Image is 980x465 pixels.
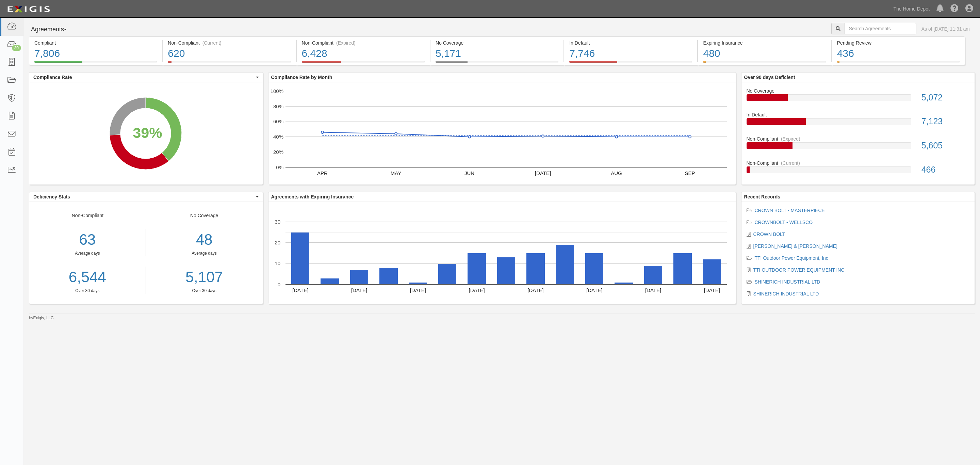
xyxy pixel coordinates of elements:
[151,288,258,294] div: Over 30 days
[168,46,291,61] div: 620
[297,61,430,66] a: Non-Compliant(Expired)6,428
[275,240,280,245] text: 20
[704,287,720,293] text: [DATE]
[611,170,622,176] text: AUG
[469,287,485,293] text: [DATE]
[744,194,781,199] b: Recent Records
[698,61,831,66] a: Expiring Insurance480
[29,23,80,36] button: Agreements
[564,61,697,66] a: In Default7,746
[168,39,291,46] div: Non-Compliant (Current)
[753,243,837,249] a: [PERSON_NAME] & [PERSON_NAME]
[569,46,692,61] div: 7,746
[916,115,975,128] div: 7,123
[29,73,263,82] button: Compliance Rate
[950,5,959,13] i: Help Center - Complianz
[29,192,263,202] button: Deficiency Stats
[916,92,975,104] div: 5,072
[741,135,975,142] div: Non-Compliant
[275,260,280,266] text: 10
[527,287,543,293] text: [DATE]
[29,288,146,294] div: Over 30 days
[29,229,146,251] div: 63
[781,135,800,142] div: (Expired)
[29,267,146,288] a: 6,544
[703,39,826,46] div: Expiring Insurance
[275,219,280,224] text: 30
[586,287,602,293] text: [DATE]
[273,103,283,109] text: 80%
[351,287,367,293] text: [DATE]
[34,39,157,46] div: Compliant
[271,194,354,199] b: Agreements with Expiring Insurance
[755,220,813,225] a: CROWNBOLT - WELLSCO
[273,118,283,124] text: 60%
[151,267,258,288] a: 5,107
[741,160,975,166] div: Non-Compliant
[270,88,283,94] text: 100%
[268,202,735,304] svg: A chart.
[832,61,965,66] a: Pending Review436
[916,140,975,152] div: 5,605
[292,287,308,293] text: [DATE]
[645,287,661,293] text: [DATE]
[916,164,975,176] div: 466
[390,170,401,176] text: MAY
[151,229,258,251] div: 48
[755,255,828,261] a: TTI Outdoor Power Equipment, Inc
[753,231,785,237] a: CROWN BOLT
[302,46,425,61] div: 6,428
[747,87,970,112] a: No Coverage5,072
[753,267,845,273] a: TTI OUTDOOR POWER EQUIPMENT INC
[741,111,975,118] div: In Default
[317,170,328,176] text: APR
[747,111,970,135] a: In Default7,123
[277,281,280,287] text: 0
[410,287,426,293] text: [DATE]
[146,212,263,294] div: No Coverage
[430,61,563,66] a: No Coverage5,171
[276,164,283,170] text: 0%
[29,61,162,66] a: Compliant7,806
[755,208,825,213] a: CROWN BOLT - MASTERPIECE
[12,45,21,51] div: 30
[753,291,819,296] a: SHINERICH INDUSTRIAL LTD
[747,160,970,179] a: Non-Compliant(Current)466
[845,23,916,34] input: Search Agreements
[268,82,735,185] svg: A chart.
[464,170,474,176] text: JUN
[271,75,332,80] b: Compliance Rate by Month
[744,75,795,80] b: Over 90 days Deficient
[921,26,970,32] div: As of [DATE] 11:31 am
[133,123,162,144] div: 39%
[741,87,975,94] div: No Coverage
[535,170,551,176] text: [DATE]
[837,46,960,61] div: 436
[755,279,820,285] a: SHINERICH INDUSTRIAL LTD
[202,39,222,46] div: (Current)
[33,193,254,200] span: Deficiency Stats
[273,149,283,155] text: 20%
[33,316,54,320] a: Exigis, LLC
[29,251,146,256] div: Average days
[273,134,283,140] text: 40%
[34,46,157,61] div: 7,806
[29,82,262,185] svg: A chart.
[163,61,296,66] a: Non-Compliant(Current)620
[151,251,258,256] div: Average days
[781,160,800,166] div: (Current)
[436,46,558,61] div: 5,171
[29,212,146,294] div: Non-Compliant
[5,3,52,15] img: logo-5460c22ac91f19d4615b14bd174203de0afe785f0fc80cf4dbbc73dc1793850b.png
[302,39,425,46] div: Non-Compliant (Expired)
[569,39,692,46] div: In Default
[890,2,933,16] a: The Home Depot
[703,46,826,61] div: 480
[685,170,695,176] text: SEP
[33,74,254,81] span: Compliance Rate
[837,39,960,46] div: Pending Review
